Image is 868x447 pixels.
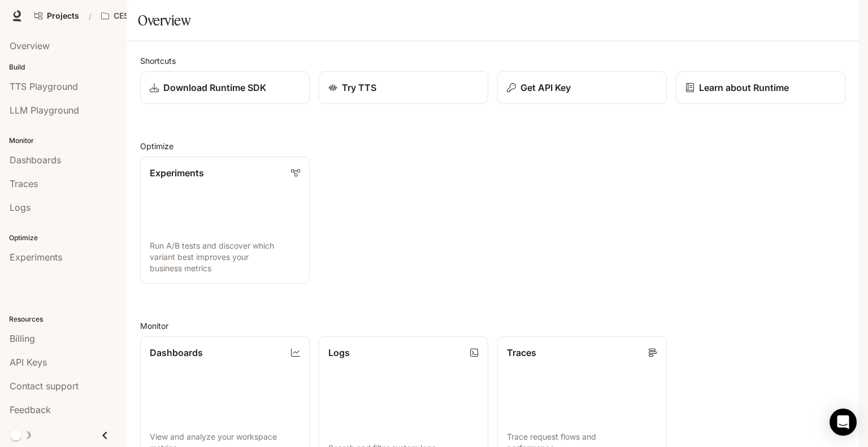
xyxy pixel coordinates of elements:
p: CES AI Demos [114,11,168,21]
h1: Overview [138,9,190,32]
span: Projects [47,11,79,21]
h2: Shortcuts [140,55,845,67]
a: ExperimentsRun A/B tests and discover which variant best improves your business metrics [140,157,310,284]
button: All workspaces [96,5,186,27]
p: Run A/B tests and discover which variant best improves your business metrics [150,240,300,274]
div: Open Intercom Messenger [830,409,857,436]
p: Traces [507,346,536,359]
h2: Monitor [140,320,845,332]
a: Go to projects [29,5,84,27]
p: Dashboards [150,346,203,359]
p: Try TTS [342,81,376,94]
p: Logs [328,346,350,359]
h2: Optimize [140,140,845,152]
a: Try TTS [319,71,488,104]
p: Download Runtime SDK [163,81,266,94]
a: Download Runtime SDK [140,71,310,104]
p: Get API Key [520,81,571,94]
p: Experiments [150,166,204,180]
a: Learn about Runtime [676,71,845,104]
p: Learn about Runtime [699,81,789,94]
button: Get API Key [497,71,667,104]
div: / [84,10,96,22]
